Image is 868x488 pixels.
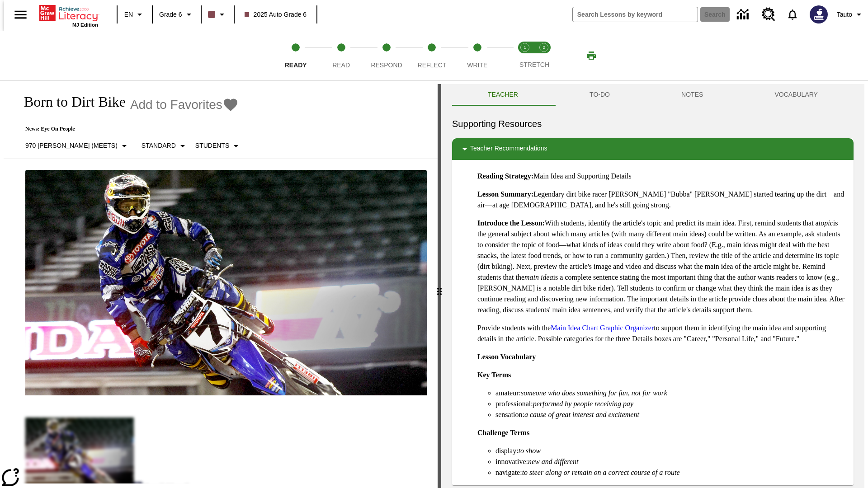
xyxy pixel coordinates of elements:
li: navigate: [495,467,846,478]
strong: Key Terms [477,371,511,379]
button: Profile/Settings [833,6,868,23]
em: new and different [528,458,578,465]
li: innovative: [495,456,846,467]
strong: Introduce the Lesson: [477,219,545,227]
button: Reflect step 4 of 5 [406,31,458,80]
text: 1 [524,45,526,50]
span: Add to Favorites [130,98,222,112]
em: someone who does something for fun, not for work [521,389,667,397]
div: activity [441,84,864,488]
a: Resource Center, Will open in new tab [756,2,781,27]
button: VOCABULARY [739,84,854,106]
span: Ready [285,61,307,69]
h1: Born to Dirt Bike [14,94,126,110]
button: Stretch Read step 1 of 2 [512,31,538,80]
a: Notifications [781,3,804,26]
div: Instructional Panel Tabs [452,84,854,106]
button: Language: EN, Select a language [120,6,149,23]
strong: Challenge Terms [477,429,529,436]
text: 2 [542,45,545,50]
button: Read step 2 of 5 [315,31,367,80]
p: Students [195,141,229,150]
p: 970 [PERSON_NAME] (Meets) [25,141,118,150]
em: to steer along or remain on a correct course of a route [522,469,680,476]
button: Select Lexile, 970 Lexile (Meets) [22,138,133,154]
a: Main Idea Chart Graphic Organizer [551,324,654,332]
button: Teacher [452,84,554,106]
img: Avatar [810,5,828,23]
strong: Lesson Summary: [477,190,533,198]
span: EN [124,10,133,19]
input: search field [573,7,698,22]
strong: Lesson Vocabulary [477,353,536,361]
em: main idea [524,273,553,281]
p: Legendary dirt bike racer [PERSON_NAME] "Bubba" [PERSON_NAME] started tearing up the dirt—and air... [477,189,846,211]
button: Class color is dark brown. Change class color [204,6,231,23]
li: sensation: [495,409,846,420]
span: NJ Edition [72,22,98,28]
strong: Reading Strategy: [477,172,533,180]
p: Main Idea and Supporting Details [477,171,846,182]
span: Reflect [418,61,447,69]
em: performed by people receiving pay [533,400,633,408]
a: Data Center [731,2,756,27]
em: to show [519,447,541,455]
button: Add to Favorites - Born to Dirt Bike [130,97,239,113]
li: professional: [495,399,846,409]
button: Stretch Respond step 2 of 2 [531,31,557,80]
p: News: Eye On People [14,126,245,132]
span: Tauto [837,10,852,19]
span: STRETCH [519,61,549,68]
button: Respond step 3 of 5 [360,31,413,80]
em: a cause of great interest and excitement [524,411,639,418]
h6: Supporting Resources [452,117,854,131]
li: amateur: [495,388,846,399]
button: Select Student [192,138,245,154]
span: 2025 Auto Grade 6 [245,10,307,19]
button: Grade: Grade 6, Select a grade [156,6,198,23]
button: TO-DO [554,84,646,106]
span: Grade 6 [159,10,182,19]
p: Provide students with the to support them in identifying the main idea and supporting details in ... [477,323,846,344]
div: Teacher Recommendations [452,138,854,160]
button: Select a new avatar [804,3,833,26]
button: Open side menu [7,1,34,28]
button: Scaffolds, Standard [138,138,192,154]
em: topic [819,219,833,227]
div: Press Enter or Spacebar and then press right and left arrow keys to move the slider [438,84,441,488]
img: Motocross racer James Stewart flies through the air on his dirt bike. [25,170,427,396]
p: Standard [142,141,176,150]
div: reading [4,84,438,483]
p: Teacher Recommendations [470,144,547,155]
button: Write step 5 of 5 [451,31,504,80]
p: With students, identify the article's topic and predict its main idea. First, remind students tha... [477,218,846,315]
li: display: [495,446,846,456]
button: Print [577,47,606,64]
span: Read [332,61,350,69]
button: NOTES [646,84,739,106]
span: Write [467,61,487,69]
button: Ready step 1 of 5 [269,31,322,80]
div: Home [39,3,98,28]
span: Respond [371,61,402,69]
